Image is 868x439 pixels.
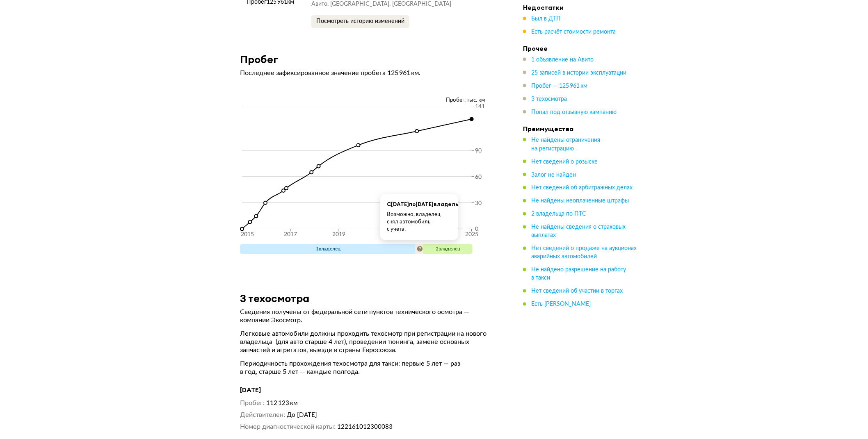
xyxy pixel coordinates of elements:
span: До [DATE] [287,412,318,419]
span: Нет сведений о продаже на аукционах аварийных автомобилей [531,246,637,259]
span: Не найдено разрешение на работу в такси [531,267,626,281]
p: C [DATE] по [DATE] владельцев [387,201,450,208]
h4: Прочее [523,44,638,52]
span: Залог не найден [531,172,576,177]
span: Авито [311,1,330,7]
p: Периодичность прохождения техосмотра для такси: первые 5 лет — раз в год, старше 5 лет — каждые п... [240,360,498,376]
span: Не найдены неоплаченные штрафы [531,198,629,204]
span: Не найдены сведения о страховых выплатах [531,224,626,238]
h3: 3 техосмотра [240,292,309,305]
tspan: 141 [475,104,485,109]
h4: Преимущества [523,125,638,133]
tspan: 30 [475,200,482,206]
dt: Пробег [240,399,265,408]
span: 25 записей в истории эксплуатации [531,70,626,76]
h4: Недостатки [523,3,638,11]
h3: Пробег [240,53,278,66]
span: 1 объявление на Авито [531,57,594,63]
span: Есть расчёт стоимости ремонта [531,29,616,35]
tspan: 2017 [284,232,297,238]
span: 2 владельца по ПТС [531,211,586,217]
p: Легковые автомобили должны проходить техосмотр при регистрации на нового владельца (для авто стар... [240,330,498,355]
span: 112 123 км [267,400,298,407]
p: Сведения получены от федеральной сети пунктов технического осмотра — компании Экосмотр. [240,308,498,325]
tspan: 0 [475,227,478,232]
dt: Действителен [240,411,285,420]
span: Не найдены ограничения на регистрацию [531,137,600,151]
span: Нет сведений об арбитражных делах [531,185,633,191]
span: 122161012300083 [338,424,393,430]
span: Был в ДТП [531,16,561,22]
span: Пробег — 125 961 км [531,83,587,89]
span: Нет сведений об участии в торгах [531,288,623,294]
span: 3 техосмотра [531,96,567,102]
span: [GEOGRAPHIC_DATA], [GEOGRAPHIC_DATA] [330,1,451,7]
span: 2 владелец [436,247,460,252]
h4: [DATE] [240,386,498,395]
div: Пробег, тыс. км [240,97,498,104]
dt: Номер диагностической карты [240,423,336,432]
p: Последнее зафиксированное значение пробега 125 961 км. [240,69,498,77]
span: Есть [PERSON_NAME] [531,301,591,307]
span: 1 владелец [316,247,340,252]
span: Нет сведений о розыске [531,159,598,164]
button: Посмотреть историю изменений [311,15,409,28]
tspan: 90 [475,148,482,154]
span: Посмотреть историю изменений [316,18,404,24]
p: Возможно, владелец снял автомобиль с учета. [387,212,450,234]
tspan: 2015 [241,232,254,238]
span: Попал под отзывную кампанию [531,109,617,115]
tspan: 2019 [332,232,345,238]
tspan: 2025 [465,232,478,238]
tspan: 60 [475,174,482,180]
